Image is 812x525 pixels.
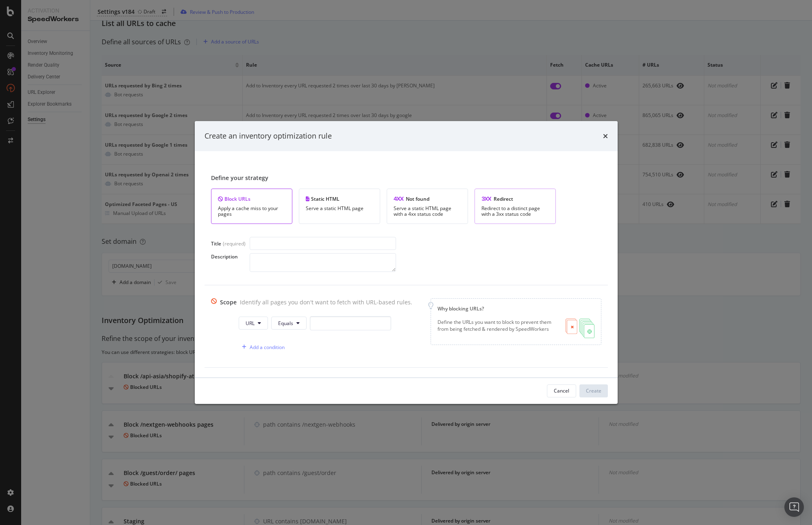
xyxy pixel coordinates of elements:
div: Add a condition [250,344,285,351]
div: Title [211,240,221,247]
div: times [603,131,608,141]
button: Cancel [547,384,576,397]
div: modal [195,121,618,404]
div: Scope [220,298,237,306]
button: Equals [271,317,307,330]
div: Create [586,387,601,394]
div: Not found [394,195,461,202]
div: Apply a cache miss to your pages [218,206,285,217]
div: Description [211,253,250,260]
div: Serve a static HTML page with a 4xx status code [394,206,461,217]
div: Block URLs [218,195,285,202]
div: Serve a static HTML page [306,206,373,211]
button: Create [579,384,608,397]
div: Redirect to a distinct page with a 3xx status code [481,206,549,217]
div: Redirect [481,195,549,202]
div: (required) [223,240,246,247]
div: Why blocking URLs? [438,305,594,312]
button: Add a condition [239,341,285,354]
div: Open Intercom Messenger [784,497,804,517]
span: Equals [278,320,293,327]
div: Cancel [554,387,569,394]
div: Static HTML [306,195,373,202]
div: Create an inventory optimization rule [205,131,332,141]
span: URL [246,320,255,327]
div: Identify all pages you don't want to fetch with URL-based rules. [240,298,412,306]
button: URL [239,317,268,330]
div: Define your strategy [211,174,601,182]
img: BcZuvvtF.png [566,319,594,338]
div: Define the URLs you want to block to prevent them from being fetched & rendered by SpeedWorkers [438,319,559,338]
